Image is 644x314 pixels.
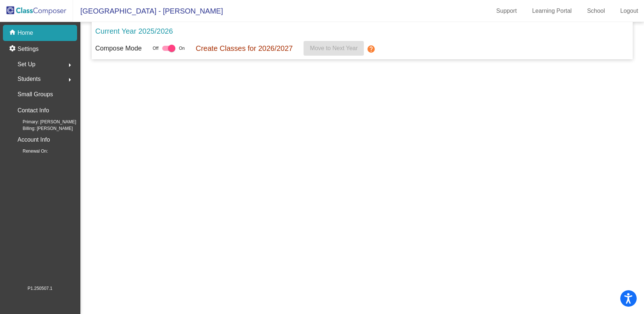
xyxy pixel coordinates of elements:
mat-icon: settings [9,45,18,53]
p: Settings [18,45,39,53]
p: Home [18,29,33,37]
span: Students [18,74,41,84]
span: [GEOGRAPHIC_DATA] - [PERSON_NAME] [73,5,223,17]
span: On [179,45,185,52]
span: Move to Next Year [310,45,358,51]
p: Small Groups [18,89,53,100]
p: Compose Mode [95,44,142,53]
mat-icon: arrow_right [65,61,74,70]
span: Billing: [PERSON_NAME] [11,125,73,132]
mat-icon: arrow_right [65,75,74,84]
a: Logout [614,5,644,17]
a: Support [491,5,523,17]
mat-icon: help [367,45,376,53]
p: Contact Info [18,105,49,116]
span: Set Up [18,59,35,70]
mat-icon: home [9,29,18,37]
p: Create Classes for 2026/2027 [196,43,293,54]
span: Renewal On: [11,148,48,154]
a: School [581,5,611,17]
p: Current Year 2025/2026 [95,26,173,37]
button: Move to Next Year [304,41,364,56]
span: Primary: [PERSON_NAME] [11,119,76,125]
a: Learning Portal [526,5,578,17]
span: Off [153,45,159,52]
p: Account Info [18,135,50,145]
